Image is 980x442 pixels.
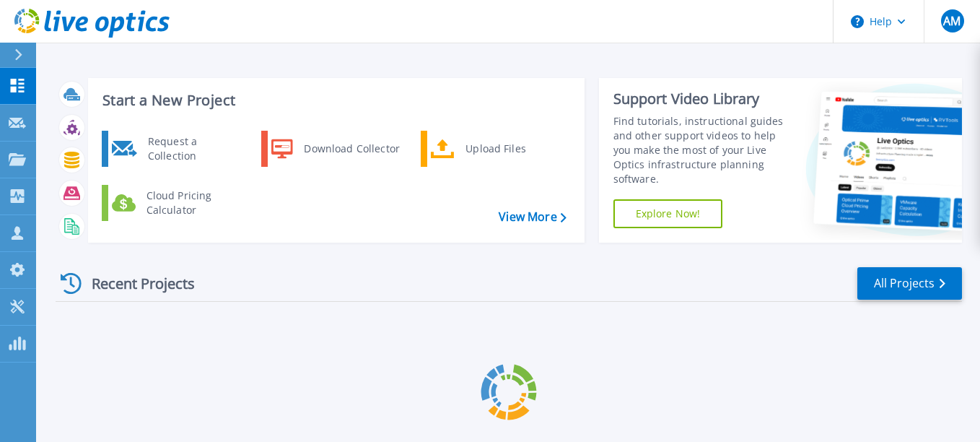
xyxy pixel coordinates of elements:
div: Recent Projects [56,266,214,301]
div: Request a Collection [141,134,246,163]
span: AM [943,15,961,27]
div: Support Video Library [613,90,794,108]
a: Request a Collection [102,131,250,167]
a: Download Collector [261,131,409,167]
a: Cloud Pricing Calculator [102,185,250,221]
a: All Projects [857,267,962,300]
div: Cloud Pricing Calculator [139,188,246,217]
div: Upload Files [458,134,565,163]
div: Find tutorials, instructional guides and other support videos to help you make the most of your L... [613,114,794,186]
a: Explore Now! [613,199,723,228]
a: View More [499,210,566,224]
a: Upload Files [421,131,569,167]
div: Download Collector [297,134,406,163]
h3: Start a New Project [102,92,566,108]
